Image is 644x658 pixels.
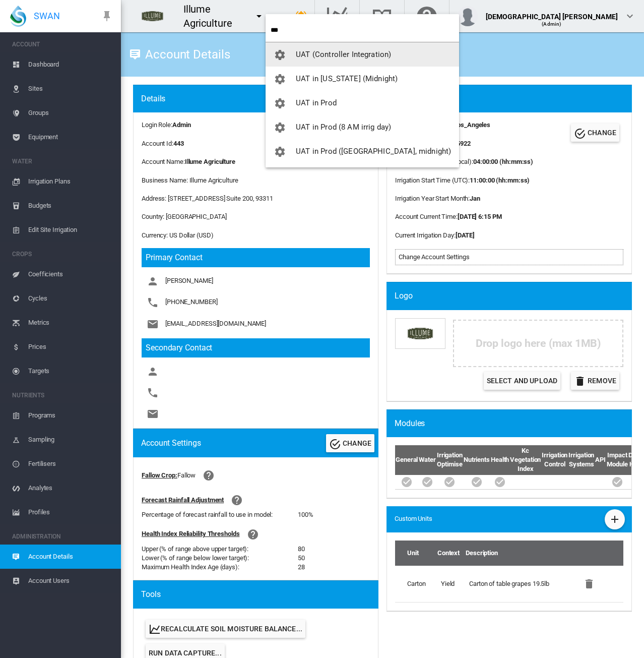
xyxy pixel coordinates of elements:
span: UAT (Controller Integration) [296,50,391,59]
button: You have 'Admin' permissions to UAT in Prod (8 AM irrig day) [266,115,459,139]
md-icon: icon-cog [274,146,286,158]
button: You have 'Admin' permissions to UAT in California (Midnight) [266,67,459,91]
md-icon: icon-cog [274,49,286,61]
button: You have 'Admin' permissions to UAT (Controller Integration) [266,42,459,67]
span: UAT in Prod ([GEOGRAPHIC_DATA], midnight) [296,147,451,156]
md-icon: icon-cog [274,97,286,109]
span: UAT in Prod (8 AM irrig day) [296,123,391,132]
button: You have 'Admin' permissions to UAT in Prod (NZ, midnight) [266,139,459,163]
span: UAT in [US_STATE] (Midnight) [296,74,398,83]
md-icon: icon-cog [274,122,286,134]
span: UAT in Prod [296,98,337,107]
button: You have 'Admin' permissions to UAT in Prod [266,91,459,115]
md-icon: icon-cog [274,73,286,85]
